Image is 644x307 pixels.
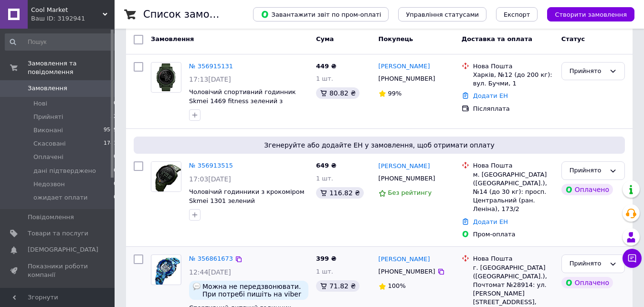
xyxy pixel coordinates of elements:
[114,193,117,202] span: 0
[316,75,333,82] span: 1 шт.
[189,268,231,276] span: 12:44[DATE]
[193,283,201,290] img: :speech_balloon:
[462,35,532,42] span: Доставка та оплата
[261,10,381,19] span: Завантажити звіт по пром-оплаті
[189,63,233,70] a: № 356915131
[388,282,406,289] span: 100%
[316,35,334,42] span: Cума
[504,11,530,18] span: Експорт
[189,162,233,169] a: № 356913515
[316,280,359,292] div: 71.82 ₴
[28,262,88,279] span: Показники роботи компанії
[5,33,118,51] input: Пошук
[379,162,430,171] a: [PERSON_NAME]
[28,245,98,254] span: [DEMOGRAPHIC_DATA]
[33,167,96,175] span: дані підтверджено
[473,254,554,263] div: Нова Пошта
[31,14,115,23] div: Ваш ID: 3192941
[316,255,337,262] span: 399 ₴
[398,7,486,21] button: Управління статусами
[202,283,305,298] span: Можна не передзвонювати. При потребі пишіть на viber
[561,184,613,195] div: Оплачено
[110,113,117,121] span: 32
[379,35,413,42] span: Покупець
[473,105,554,113] div: Післяплата
[189,88,296,113] a: Чоловічий спортивний годинник Skmei 1469 fitness зелений з чорним із крокоміркою
[316,162,337,169] span: 649 ₴
[473,170,554,214] div: м. [GEOGRAPHIC_DATA] ([GEOGRAPHIC_DATA].), №14 (до 30 кг): просп. Центральний (ран. Леніна), 173/2
[377,172,437,185] div: [PHONE_NUMBER]
[555,11,627,18] span: Створити замовлення
[151,62,181,93] a: Фото товару
[114,167,117,175] span: 0
[151,161,181,192] a: Фото товару
[473,161,554,170] div: Нова Пошта
[570,66,605,76] div: Прийнято
[114,153,117,161] span: 0
[31,6,103,14] span: Cool Market
[316,87,359,99] div: 80.82 ₴
[189,255,233,262] a: № 356861673
[623,249,642,268] button: Чат з покупцем
[152,255,180,285] img: Фото товару
[473,62,554,71] div: Нова Пошта
[151,35,194,42] span: Замовлення
[377,265,437,278] div: [PHONE_NUMBER]
[143,9,240,20] h1: Список замовлень
[28,287,88,304] span: Панель управління
[137,140,621,150] span: Згенеруйте або додайте ЕН у замовлення, щоб отримати оплату
[570,166,605,176] div: Прийнято
[316,268,333,275] span: 1 шт.
[473,71,554,88] div: Харків, №12 (до 200 кг): вул. Бучми, 1
[33,113,63,121] span: Прийняті
[473,92,508,99] a: Додати ЕН
[33,153,63,161] span: Оплачені
[33,99,47,108] span: Нові
[388,90,402,97] span: 99%
[496,7,538,21] button: Експорт
[547,7,634,21] button: Створити замовлення
[561,35,585,42] span: Статус
[28,84,67,93] span: Замовлення
[189,75,231,83] span: 17:13[DATE]
[104,126,117,135] span: 9569
[561,277,613,288] div: Оплачено
[33,193,88,202] span: ожидает оплати
[379,62,430,71] a: [PERSON_NAME]
[28,213,74,222] span: Повідомлення
[316,175,333,182] span: 1 шт.
[189,188,305,204] a: Чоловічий годинники з крокоміром Skmei 1301 зелений
[388,189,432,196] span: Без рейтингу
[114,180,117,189] span: 0
[379,255,430,264] a: [PERSON_NAME]
[570,259,605,269] div: Прийнято
[33,180,65,189] span: Недозвон
[473,218,508,225] a: Додати ЕН
[316,63,337,70] span: 449 ₴
[152,63,180,92] img: Фото товару
[33,139,66,148] span: Скасовані
[28,229,88,238] span: Товари та послуги
[406,11,479,18] span: Управління статусами
[316,187,364,199] div: 116.82 ₴
[473,230,554,239] div: Пром-оплата
[538,11,634,18] a: Створити замовлення
[377,73,437,85] div: [PHONE_NUMBER]
[189,175,231,183] span: 17:03[DATE]
[33,126,63,135] span: Виконані
[253,7,389,21] button: Завантажити звіт по пром-оплаті
[104,139,117,148] span: 1741
[151,162,181,191] img: Фото товару
[114,99,117,108] span: 0
[28,59,115,76] span: Замовлення та повідомлення
[151,254,181,285] a: Фото товару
